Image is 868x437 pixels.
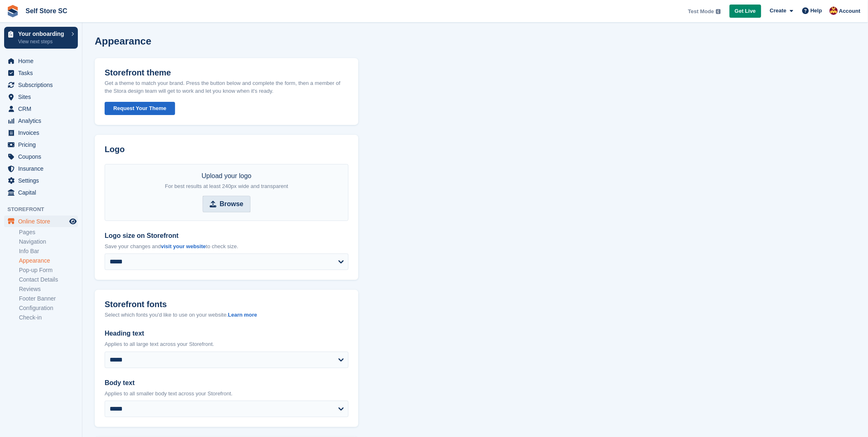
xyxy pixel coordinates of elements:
span: Subscriptions [18,79,68,91]
span: Help [811,7,822,15]
span: For best results at least 240px wide and transparent [165,183,288,189]
a: Learn more [228,312,257,318]
span: Capital [18,187,68,198]
a: Navigation [19,238,78,246]
a: menu [4,115,78,127]
span: Analytics [18,115,68,127]
p: Get a theme to match your brand. Press the button below and complete the form, then a member of t... [105,79,349,95]
div: Upload your logo [165,171,288,191]
p: Your onboarding [18,31,67,37]
a: Get Live [730,5,761,18]
img: icon-info-grey-7440780725fd019a000dd9b08b2336e03edf1995a4989e88bcd33f0948082b44.svg [716,9,721,14]
p: Save your changes and to check size. [105,242,349,251]
a: Self Store SC [22,4,70,18]
span: Account [839,7,861,15]
label: Logo size on Storefront [105,231,349,241]
span: Test Mode [688,7,714,16]
h2: Logo [105,145,349,154]
label: Body text [105,378,349,388]
a: menu [4,91,78,103]
a: menu [4,216,78,227]
a: Footer Banner [19,295,78,303]
span: Online Store [18,216,68,227]
a: Reviews [19,285,78,293]
a: Your onboarding View next steps [4,27,78,49]
a: Appearance [19,257,78,265]
span: Coupons [18,151,68,162]
span: Get Live [735,7,756,15]
span: Invoices [18,127,68,139]
span: Home [18,55,68,67]
span: Insurance [18,163,68,174]
a: Pages [19,228,78,236]
a: menu [4,103,78,115]
label: Heading text [105,329,349,338]
img: stora-icon-8386f47178a22dfd0bd8f6a31ec36ba5ce8667c1dd55bd0f319d3a0aa187defe.svg [7,5,19,17]
input: Browse [203,196,250,212]
span: Storefront [7,205,82,214]
p: Applies to all large text across your Storefront. [105,340,349,348]
h1: Appearance [95,35,151,47]
a: menu [4,163,78,174]
a: menu [4,67,78,79]
a: Configuration [19,304,78,312]
img: Tom Allen [830,7,838,15]
a: menu [4,151,78,162]
a: visit your website [161,243,206,249]
a: menu [4,139,78,150]
strong: Browse [220,199,243,209]
p: Applies to all smaller body text across your Storefront. [105,390,349,398]
a: Pop-up Form [19,266,78,274]
a: menu [4,187,78,198]
a: Preview store [68,216,78,226]
a: menu [4,127,78,139]
span: Tasks [18,67,68,79]
a: Contact Details [19,276,78,284]
span: Create [770,7,786,15]
a: Check-in [19,314,78,322]
span: Pricing [18,139,68,150]
span: CRM [18,103,68,115]
a: Info Bar [19,247,78,255]
span: Settings [18,175,68,186]
div: Select which fonts you'd like to use on your website. [105,311,349,319]
p: View next steps [18,38,67,45]
span: Sites [18,91,68,103]
a: menu [4,79,78,91]
h2: Storefront fonts [105,300,167,309]
a: menu [4,55,78,67]
a: menu [4,175,78,186]
h2: Storefront theme [105,68,171,78]
button: Request Your Theme [105,102,175,115]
